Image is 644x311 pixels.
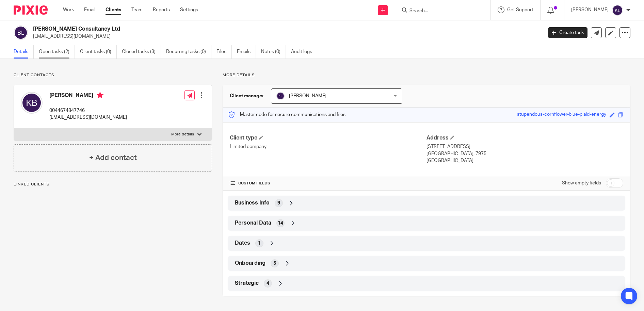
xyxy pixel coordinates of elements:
a: Emails [237,45,256,59]
img: svg%3E [14,26,28,40]
p: More details [171,132,194,137]
a: Team [131,6,143,13]
a: Client tasks (0) [80,45,117,59]
p: More details [223,72,630,78]
span: Get Support [507,7,533,12]
span: 1 [258,240,261,247]
a: Clients [106,6,121,13]
label: Show empty fields [562,180,601,186]
span: 9 [277,200,280,207]
span: 14 [278,220,283,227]
a: Settings [180,6,198,13]
p: Master code for secure communications and files [228,111,345,118]
span: [PERSON_NAME] [289,94,326,98]
a: Details [14,45,34,59]
span: 4 [267,280,269,287]
input: Search [409,8,470,14]
h4: CUSTOM FIELDS [230,181,426,186]
p: [GEOGRAPHIC_DATA], 7975 [426,150,623,157]
a: Email [84,6,95,13]
h4: + Add contact [89,152,137,163]
a: Create task [548,27,587,38]
p: [GEOGRAPHIC_DATA] [426,157,623,164]
p: Client contacts [14,72,212,78]
h4: [PERSON_NAME] [49,92,127,100]
p: Linked clients [14,182,212,187]
span: 5 [273,260,276,267]
img: Pixie [14,5,48,15]
img: svg%3E [276,92,285,100]
i: Primary [97,92,103,99]
h4: Address [426,134,623,142]
img: svg%3E [612,5,623,16]
span: Personal Data [235,219,271,227]
p: 0044674847746 [49,107,127,114]
span: Onboarding [235,260,265,267]
img: svg%3E [21,92,43,114]
p: [EMAIL_ADDRESS][DOMAIN_NAME] [33,33,538,40]
h2: [PERSON_NAME] Consultancy Ltd [33,26,437,33]
span: Strategic [235,280,259,287]
a: Open tasks (2) [39,45,75,59]
a: Notes (0) [261,45,286,59]
p: [PERSON_NAME] [571,6,609,13]
h3: Client manager [230,93,264,99]
a: Recurring tasks (0) [166,45,211,59]
h4: Client type [230,134,426,142]
a: Work [63,6,74,13]
div: stupendous-cornflower-blue-plaid-energy [517,111,606,119]
p: [STREET_ADDRESS] [426,143,623,150]
a: Closed tasks (3) [122,45,161,59]
p: Limited company [230,143,426,150]
span: Business Info [235,199,270,207]
a: Files [216,45,232,59]
p: [EMAIL_ADDRESS][DOMAIN_NAME] [49,114,127,121]
a: Audit logs [291,45,317,59]
a: Reports [153,6,170,13]
span: Dates [235,240,250,247]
